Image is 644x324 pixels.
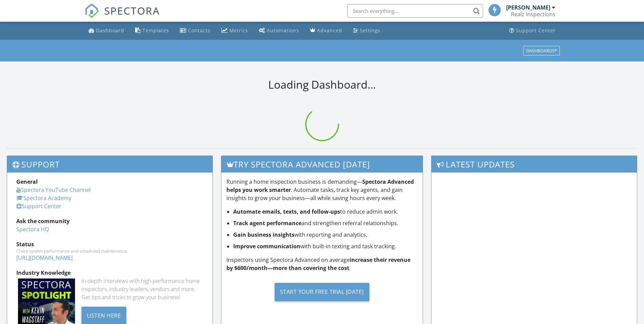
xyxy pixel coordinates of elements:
[16,217,203,225] div: Ask the community
[86,24,127,37] a: Dashboard
[267,27,299,34] div: Automations
[85,3,99,18] img: The Best Home Inspection Software - Spectora
[85,9,160,23] a: SPECTORA
[16,194,71,202] a: Spectora Academy
[233,242,418,250] li: with built-in texting and task tracking.
[523,46,560,55] button: Dashboards
[233,208,418,216] li: to reduce admin work.
[16,240,203,248] div: Status
[81,277,203,301] div: In-depth interviews with high-performance home inspectors, industry leaders, vendors and more. Ge...
[233,231,418,239] li: with reporting and analytics.
[275,283,369,301] div: Start Your Free Trial [DATE]
[307,24,345,37] a: Advanced
[526,48,557,53] div: Dashboards
[511,11,555,18] div: Realz Inspections
[16,248,203,254] div: Check system performance and scheduled maintenance.
[256,24,302,37] a: Automations (Basic)
[226,256,418,272] p: Inspectors using Spectora Advanced on average .
[507,24,558,37] a: Support Center
[226,178,414,194] strong: Spectora Advanced helps you work smarter
[188,27,210,34] div: Contacts
[177,24,213,37] a: Contacts
[16,202,61,210] a: Support Center
[226,256,410,272] strong: increase their revenue by $600/month—more than covering the cost
[233,242,300,250] strong: Improve communication
[16,269,203,277] div: Industry Knowledge
[506,4,550,11] div: [PERSON_NAME]
[229,27,248,34] div: Metrics
[104,3,160,18] span: SPECTORA
[226,277,418,306] a: Start Your Free Trial [DATE]
[360,27,380,34] div: Settings
[516,27,556,34] div: Support Center
[16,226,49,233] a: Spectora HQ
[233,219,301,227] strong: Track agent performance
[219,24,251,37] a: Metrics
[233,208,340,215] strong: Automate emails, texts, and follow-ups
[16,254,73,262] a: [URL][DOMAIN_NAME]
[16,186,91,194] a: Spectora YouTube Channel
[7,156,213,173] h3: Support
[81,311,127,319] a: Listen Here
[143,27,169,34] div: Templates
[233,231,294,238] strong: Gain business insights
[226,178,418,202] p: Running a home inspection business is demanding— . Automate tasks, track key agents, and gain ins...
[347,4,483,18] input: Search everything...
[233,219,418,227] li: and strengthen referral relationships.
[350,24,383,37] a: Settings
[317,27,342,34] div: Advanced
[431,156,637,173] h3: Latest Updates
[96,27,124,34] div: Dashboard
[132,24,172,37] a: Templates
[16,178,38,185] strong: General
[221,156,423,173] h3: Try spectora advanced [DATE]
